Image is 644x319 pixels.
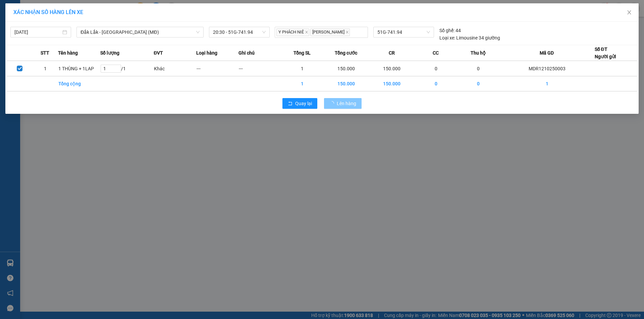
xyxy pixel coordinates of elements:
[238,49,255,57] span: Ghi chú
[64,35,74,42] span: DĐ:
[457,76,499,91] td: 0
[58,61,100,76] td: 1 THÙNG + 1LAP
[433,49,439,57] span: CC
[238,61,281,76] td: ---
[305,30,308,34] span: close
[154,49,163,57] span: ĐVT
[439,27,461,34] div: 44
[457,61,499,76] td: 0
[58,76,100,91] td: Tổng cộng
[64,31,101,55] span: CỔNG XANH
[58,49,78,57] span: Tên hàng
[324,98,362,109] button: Lên hàng
[64,22,118,31] div: 0818210398
[345,30,349,34] span: close
[293,49,311,57] span: Tổng SL
[33,61,58,76] td: 1
[288,101,292,106] span: rollback
[196,30,200,34] span: down
[276,28,309,36] span: Y PHÁCH NIÊ
[6,6,16,13] span: Gửi:
[471,49,486,57] span: Thu hộ
[369,61,415,76] td: 150.000
[369,76,415,91] td: 150.000
[377,27,430,37] span: 51G-741.94
[499,76,594,91] td: 1
[295,100,312,107] span: Quay lại
[389,49,395,57] span: CR
[196,49,217,57] span: Loại hàng
[310,28,350,36] span: [PERSON_NAME]
[595,46,616,60] div: Số ĐT Người gửi
[439,27,454,34] span: Số ghế:
[627,10,632,15] span: close
[337,100,356,107] span: Lên hàng
[335,49,357,57] span: Tổng cước
[100,61,154,76] td: / 1
[64,6,80,13] span: Nhận:
[439,34,500,42] div: Limousine 34 giường
[154,61,196,76] td: Khác
[196,61,238,76] td: ---
[281,76,323,91] td: 1
[620,3,639,22] button: Close
[282,98,317,109] button: rollbackQuay lại
[415,61,457,76] td: 0
[540,49,554,57] span: Mã GD
[323,76,369,91] td: 150.000
[64,6,118,22] div: BX Miền Tây
[13,9,83,15] span: XÁC NHẬN SỐ HÀNG LÊN XE
[14,28,61,36] input: 12/10/2025
[41,49,49,57] span: STT
[80,27,200,37] span: Đắk Lắk - Sài Gòn (MĐ)
[6,6,59,14] div: VP M’ĐrăK
[329,101,337,106] span: loading
[439,34,455,42] span: Loại xe:
[100,49,119,57] span: Số lượng
[499,61,594,76] td: MDR1210250003
[323,61,369,76] td: 150.000
[213,27,266,37] span: 20:30 - 51G-741.94
[415,76,457,91] td: 0
[281,61,323,76] td: 1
